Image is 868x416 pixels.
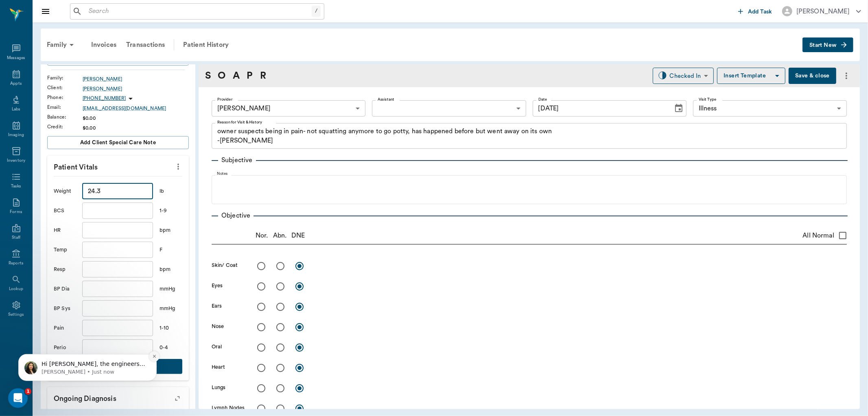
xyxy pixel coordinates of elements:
[717,68,785,84] button: Insert Template
[160,266,182,273] div: bpm
[212,343,222,350] label: Oral
[9,260,24,266] div: Reports
[212,363,225,371] label: Heart
[18,59,31,72] img: Profile image for Lizbeth
[47,103,83,111] div: Email :
[7,55,26,61] div: Messages
[693,100,847,117] div: Illness
[160,227,182,234] div: bpm
[802,231,834,240] span: All Normal
[10,209,22,215] div: Forms
[54,246,76,254] div: Temp
[83,114,189,122] div: $0.00
[160,344,182,352] div: 0-4
[789,68,836,84] button: Save & close
[178,35,234,55] a: Patient History
[312,6,321,17] div: /
[212,100,365,117] div: [PERSON_NAME]
[217,97,232,102] label: Provider
[54,266,76,273] div: Resp
[9,286,23,292] div: Lookup
[85,6,312,17] input: Search
[47,387,189,407] p: Ongoing diagnosis
[35,66,140,73] p: Message from Lizbeth, sent Just now
[6,303,169,394] iframe: Intercom notifications message
[212,302,222,310] label: Ears
[83,85,189,92] a: [PERSON_NAME]
[54,207,76,215] div: BCS
[37,3,54,20] button: Close drawer
[699,97,717,102] label: Visit Type
[247,68,253,83] a: P
[160,305,182,313] div: mmHg
[212,262,238,269] label: Skin/ Coat
[47,94,83,101] div: Phone :
[86,35,121,55] a: Invoices
[538,97,547,102] label: Date
[776,4,868,19] button: [PERSON_NAME]
[172,160,185,174] button: more
[218,68,225,83] a: O
[47,84,83,91] div: Client :
[54,227,76,234] div: HR
[83,95,126,102] p: [PHONE_NUMBER]
[143,48,153,59] button: Dismiss notification
[160,246,182,254] div: F
[212,282,223,289] label: Eyes
[796,7,850,16] div: [PERSON_NAME]
[218,155,256,165] p: Subjective
[212,384,226,391] label: Lungs
[671,100,687,117] button: Choose date, selected date is Aug 19, 2025
[670,71,701,81] div: Checked In
[160,207,182,215] div: 1-9
[12,51,151,78] div: message notification from Lizbeth, Just now. Hi Lory, the engineers were able to find a fix for t...
[54,187,76,195] div: Weight
[83,124,189,132] div: $0.00
[273,231,287,240] p: Abn.
[11,183,21,189] div: Tasks
[533,100,668,117] input: MM/DD/YYYY
[840,69,853,83] button: more
[47,156,189,176] p: Patient Vitals
[212,404,245,412] label: Lymph Nodes
[802,37,853,53] button: Start New
[83,105,189,112] a: [EMAIL_ADDRESS][DOMAIN_NAME]
[25,388,31,395] span: 1
[42,35,81,55] div: Family
[10,81,22,87] div: Appts
[83,75,189,83] a: [PERSON_NAME]
[256,231,268,240] p: Nor.
[291,231,305,240] p: DNE
[160,187,182,195] div: lb
[54,285,76,293] div: BP Dia
[121,35,170,55] a: Transactions
[160,285,182,293] div: mmHg
[260,68,266,83] a: R
[80,138,156,147] span: Add client Special Care Note
[47,123,83,130] div: Credit :
[12,235,20,241] div: Staff
[217,171,228,177] label: Notes
[160,324,182,332] div: 1-10
[8,388,28,408] iframe: Intercom live chat
[47,136,189,149] button: Add client Special Care Note
[218,211,254,220] p: Objective
[735,4,776,19] button: Add Task
[205,68,211,83] a: S
[12,106,20,112] div: Labs
[217,127,841,145] textarea: owner suspects being in pain- not squatting anymore to go potty, has happened before but went awa...
[47,74,83,81] div: Family :
[217,119,262,125] label: Reason for Visit & History
[233,68,240,83] a: A
[35,57,140,66] p: Hi [PERSON_NAME], the engineers were able to find a fix for this that they're working on, but the...
[212,323,224,330] label: Nose
[378,97,394,102] label: Assistant
[7,158,25,164] div: Inventory
[47,113,83,121] div: Balance :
